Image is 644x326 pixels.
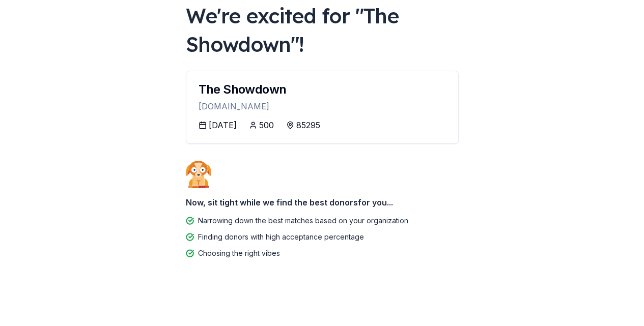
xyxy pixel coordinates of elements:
div: 85295 [296,119,320,131]
img: Dog waiting patiently [186,160,211,188]
div: [DOMAIN_NAME] [199,100,446,113]
div: Narrowing down the best matches based on your organization [198,215,408,227]
div: 500 [259,119,274,131]
div: [DATE] [209,119,237,131]
div: The Showdown [199,83,446,96]
div: Finding donors with high acceptance percentage [198,231,364,243]
div: Now, sit tight while we find the best donors for you... [186,192,459,213]
div: We're excited for " The Showdown "! [186,2,459,58]
div: Choosing the right vibes [198,247,280,259]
